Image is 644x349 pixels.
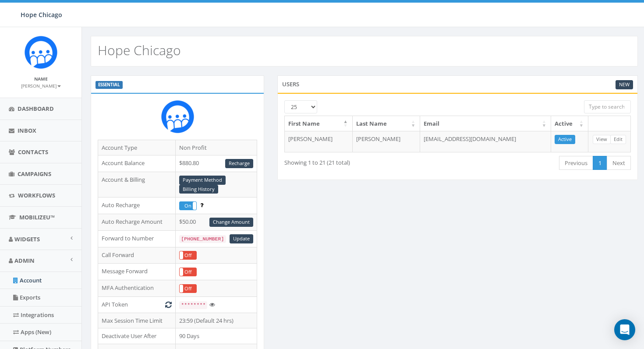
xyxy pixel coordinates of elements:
[179,251,197,260] div: OnOff
[25,36,57,69] img: Rally_Corp_Icon.png
[98,197,176,214] td: Auto Recharge
[98,155,176,172] td: Account Balance
[165,302,172,307] i: Generate New Token
[14,257,35,264] span: Admin
[98,214,176,231] td: Auto Recharge Amount
[98,140,176,155] td: Account Type
[180,251,196,260] label: Off
[21,81,61,89] a: [PERSON_NAME]
[285,116,353,131] th: First Name: activate to sort column descending
[179,176,226,185] a: Payment Method
[551,116,588,131] th: Active: activate to sort column ascending
[555,135,575,144] a: Active
[614,319,635,340] div: Open Intercom Messenger
[176,328,257,344] td: 90 Days
[209,218,253,227] a: Change Amount
[98,230,176,247] td: Forward to Number
[14,235,40,243] span: Widgets
[179,284,197,293] div: OnOff
[21,11,62,19] span: Hope Chicago
[179,185,218,194] a: Billing History
[593,135,611,144] a: View
[607,156,631,170] a: Next
[21,83,61,89] small: [PERSON_NAME]
[98,172,176,197] td: Account & Billing
[98,328,176,344] td: Deactivate User After
[200,201,203,209] span: Enable to prevent campaign failure.
[353,116,421,131] th: Last Name: activate to sort column ascending
[176,214,257,231] td: $50.00
[285,131,353,152] td: [PERSON_NAME]
[18,127,36,134] span: Inbox
[284,155,421,167] div: Showing 1 to 21 (21 total)
[559,156,593,170] a: Previous
[98,264,176,280] td: Message Forward
[277,75,638,93] div: Users
[179,268,197,277] div: OnOff
[98,247,176,264] td: Call Forward
[161,100,194,133] img: Rally_Corp_Icon.png
[176,313,257,328] td: 23:59 (Default 24 hrs)
[18,105,54,113] span: Dashboard
[98,297,176,313] td: API Token
[230,234,253,243] a: Update
[179,235,226,243] code: [PHONE_NUMBER]
[353,131,421,152] td: [PERSON_NAME]
[610,135,626,144] a: Edit
[34,76,48,82] small: Name
[98,280,176,297] td: MFA Authentication
[180,202,196,210] label: On
[18,170,51,178] span: Campaigns
[593,156,607,170] a: 1
[225,159,253,168] a: Recharge
[98,43,181,57] h2: Hope Chicago
[420,116,551,131] th: Email: activate to sort column ascending
[180,285,196,293] label: Off
[179,201,197,211] div: OnOff
[19,213,55,221] span: MobilizeU™
[98,313,176,328] td: Max Session Time Limit
[18,148,48,156] span: Contacts
[616,80,633,89] a: New
[584,100,631,113] input: Type to search
[96,81,123,89] label: ESSENTIAL
[420,131,551,152] td: [EMAIL_ADDRESS][DOMAIN_NAME]
[176,155,257,172] td: $880.80
[18,191,55,199] span: Workflows
[180,268,196,276] label: Off
[176,140,257,155] td: Non Profit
